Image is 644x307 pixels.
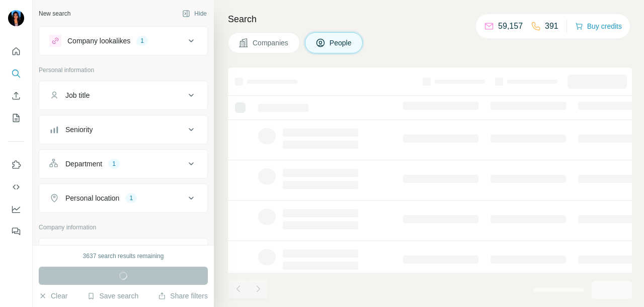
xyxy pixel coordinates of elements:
[39,186,207,210] button: Personal location1
[39,117,207,142] button: Seniority
[8,42,24,60] button: Quick start
[65,193,119,203] div: Personal location
[39,240,207,265] button: Company
[228,12,632,26] h4: Search
[8,178,24,196] button: Use Surfe API
[253,38,289,48] span: Companies
[39,291,67,301] button: Clear
[136,36,148,45] div: 1
[65,125,93,135] div: Seniority
[83,252,164,261] div: 3637 search results remaining
[8,87,24,105] button: Enrich CSV
[108,159,120,168] div: 1
[8,156,24,174] button: Use Surfe on LinkedIn
[8,10,24,26] img: Avatar
[330,38,353,48] span: People
[39,223,208,232] p: Company information
[125,194,137,203] div: 1
[8,65,24,83] button: Search
[39,9,70,18] div: New search
[8,200,24,218] button: Dashboard
[175,6,214,21] button: Hide
[8,109,24,127] button: My lists
[498,20,523,32] p: 59,157
[158,291,208,301] button: Share filters
[87,291,138,301] button: Save search
[545,20,558,32] p: 391
[67,36,130,46] div: Company lookalikes
[39,66,208,75] p: Personal information
[8,222,24,240] button: Feedback
[65,90,90,100] div: Job title
[575,19,622,33] button: Buy credits
[39,29,207,53] button: Company lookalikes1
[65,159,102,169] div: Department
[39,152,207,176] button: Department1
[39,83,207,107] button: Job title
